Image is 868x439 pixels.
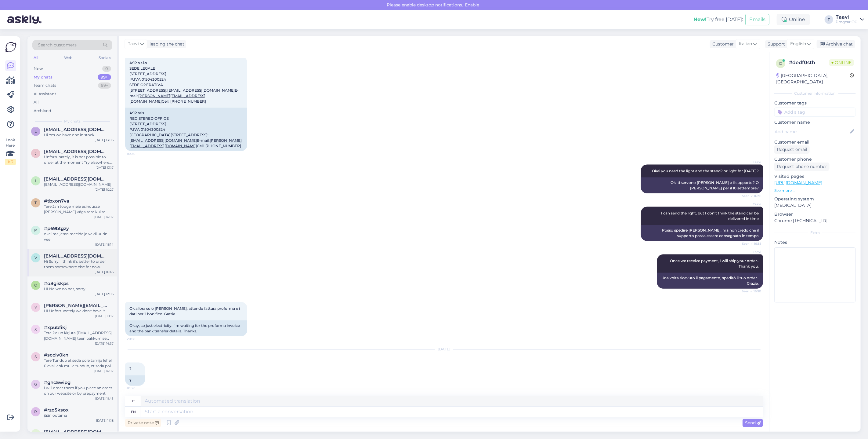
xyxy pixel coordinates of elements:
[44,259,114,270] div: Hi Sorry, I think it's better to order them somewhere else for now.
[34,283,37,287] span: o
[63,54,74,62] div: Web
[745,420,761,426] span: Send
[44,429,107,435] span: askme3@bk.ru
[774,156,856,163] p: Customer phone
[817,40,855,48] div: Archive chat
[641,177,763,193] div: Ok, ti servono [PERSON_NAME] e il supporto? O [PERSON_NAME] per il 10 settembre?
[774,145,810,154] div: Request email
[774,196,856,202] p: Operating system
[95,341,114,346] div: [DATE] 16:37
[132,396,135,406] div: it
[96,165,114,170] div: [DATE] 13:17
[34,108,51,114] div: Archived
[738,194,761,198] span: Seen ✓ 16:36
[131,407,136,417] div: en
[127,152,150,156] span: 16:05
[129,306,241,316] span: Ok allora solo [PERSON_NAME], attendo fattura proforma e i dati per il bonifico. Grazie.
[34,431,37,436] span: a
[129,138,197,143] a: [EMAIL_ADDRESS][DOMAIN_NAME]
[34,409,37,414] span: r
[44,154,114,165] div: Unfortunately, it is not possible to order at the moment Try elsewhere. Sorry
[5,159,16,165] div: 1 / 3
[34,382,37,386] span: g
[96,418,114,423] div: [DATE] 11:18
[35,129,37,134] span: l
[774,91,856,96] div: Customer information
[64,119,81,124] span: My chats
[790,41,806,47] span: English
[34,255,37,260] span: v
[738,250,761,254] span: Taavi
[125,375,145,386] div: ?
[34,66,43,72] div: New
[836,15,864,24] a: TaaviProgear OÜ
[95,396,114,401] div: [DATE] 11:43
[44,308,114,314] div: HI Unfortunately we don't have it
[774,173,856,180] p: Visited pages
[774,230,856,236] div: Extra
[127,386,150,391] span: 10:37
[710,41,734,47] div: Customer
[774,188,856,193] p: See more ...
[98,74,111,80] div: 99+
[147,41,184,47] div: leading the chat
[44,325,67,330] span: #xpubfikj
[44,198,69,204] span: #tbxon7va
[44,253,107,259] span: vlukawski@gmail.com
[774,139,856,145] p: Customer email
[44,127,107,132] span: lef4545@gmail.com
[35,200,37,205] span: t
[44,132,114,138] div: Hi Yes we have one in stock
[44,407,69,413] span: #rzo5ksox
[95,270,114,274] div: [DATE] 16:46
[34,228,37,232] span: p
[94,369,114,373] div: [DATE] 14:07
[95,187,114,192] div: [DATE] 10:27
[652,169,759,173] span: Okei you need the light and the stand? or light for [DATE]?
[34,91,56,97] div: AI Assistant
[95,314,114,318] div: [DATE] 10:17
[745,14,769,25] button: Emails
[774,211,856,218] p: Browser
[44,176,107,182] span: izzuddinapandi@gmail.com
[44,226,69,231] span: #p69btgzy
[463,2,481,8] span: Enable
[98,82,111,89] div: 99+
[44,281,69,286] span: #o8giskps
[125,419,161,427] div: Private note
[774,239,856,246] p: Notes
[95,292,114,296] div: [DATE] 12:06
[34,327,37,331] span: x
[739,41,752,47] span: Italian
[836,15,858,20] div: Taavi
[774,119,856,126] p: Customer name
[44,413,114,418] div: jään ootama
[661,211,760,221] span: I can send the light, but I don't think the stand can be delivered in time
[774,202,856,209] p: [MEDICAL_DATA]
[693,16,707,22] b: New!
[34,99,39,105] div: All
[774,100,856,106] p: Customer tags
[44,149,107,154] span: juri.podolski@mail.ru
[829,59,854,66] span: Online
[44,286,114,292] div: HI No we do not, sorry
[167,88,235,93] a: [EMAIL_ADDRESS][DOMAIN_NAME]
[641,225,763,241] div: Posso spedire [PERSON_NAME], ma non credo che il supporto possa essere consegnato in tempo
[95,138,114,142] div: [DATE] 13:06
[38,42,77,48] span: Search customers
[670,258,759,269] span: Once we receive payment, I will ship your order.. Thank you.
[97,54,112,62] div: Socials
[125,108,247,151] div: ASP srls REGISTERED OFFICE [STREET_ADDRESS] P.IVA 01504300524 [GEOGRAPHIC_DATA][STREET_ADDRESS]: ...
[765,41,785,47] div: Support
[34,82,56,89] div: Team chats
[35,354,37,359] span: s
[777,14,810,25] div: Online
[774,180,822,185] a: [URL][DOMAIN_NAME]
[738,289,761,294] span: Seen ✓ 16:50
[44,330,114,341] div: Tere Palun kirjuta [EMAIL_ADDRESS][DOMAIN_NAME] teen pakkumise aga vast jääb uue [PERSON_NAME] he...
[44,385,114,396] div: I will order them if you place an order on our website or by prepayment.
[125,320,247,336] div: Okay, so just electricity. I'm waiting for the proforma invoice and the bank transfer details. Th...
[789,59,829,66] div: # dedf0sth
[738,160,761,164] span: Taavi
[35,178,36,183] span: i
